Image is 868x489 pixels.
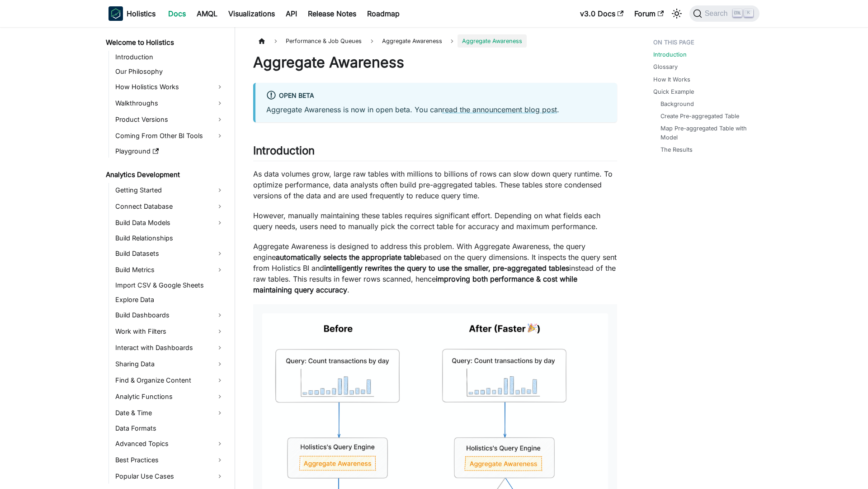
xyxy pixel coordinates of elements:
a: Popular Use Cases [113,469,227,484]
span: Aggregate Awareness [458,34,527,48]
a: read the announcement blog post [442,105,557,114]
a: Find & Organize Content [113,373,227,388]
a: Build Datasets [113,246,227,261]
a: HolisticsHolistics [108,6,156,21]
a: Work with Filters [113,324,227,339]
a: Playground [113,145,227,158]
a: Welcome to Holistics [103,36,227,49]
span: Search [702,10,733,18]
h1: Aggregate Awareness [253,53,617,72]
a: Roadmap [362,6,405,21]
a: Analytic Functions [113,389,227,404]
p: Aggregate Awareness is now in open beta. You can . [266,104,606,115]
a: Connect Database [113,199,227,214]
span: Aggregate Awareness [377,34,447,48]
b: Holistics [127,8,156,19]
a: Visualizations [223,6,280,21]
a: Forum [629,6,669,21]
a: Coming From Other BI Tools [113,129,227,143]
nav: Breadcrumbs [253,34,617,48]
a: Build Metrics [113,263,227,277]
span: Performance & Job Queues [281,34,366,48]
nav: Docs sidebar [99,27,235,489]
a: Home page [253,34,270,48]
a: Map Pre-aggregated Table with Model [660,124,750,141]
a: Docs [163,6,191,21]
div: Open Beta [266,90,606,102]
a: Explore Data [113,293,227,306]
a: Sharing Data [113,357,227,371]
a: Analytics Development [103,168,227,181]
a: Import CSV & Google Sheets [113,279,227,292]
a: Quick Example [653,87,694,96]
button: Search (Ctrl+K) [689,5,759,22]
a: AMQL [191,6,223,21]
p: As data volumes grow, large raw tables with millions to billions of rows can slow down query runt... [253,168,617,201]
a: Introduction [653,50,687,59]
a: Background [660,100,694,108]
kbd: K [744,9,753,17]
p: However, manually maintaining these tables requires significant effort. Depending on what fields ... [253,210,617,232]
a: Product Versions [113,112,227,127]
a: Build Relationships [113,232,227,244]
a: Build Dashboards [113,308,227,322]
a: Introduction [113,51,227,63]
a: API [280,6,302,21]
a: Glossary [653,62,678,71]
a: Release Notes [302,6,362,21]
a: Getting Started [113,183,227,197]
h2: Introduction [253,144,617,161]
img: Holistics [108,6,123,21]
a: Advanced Topics [113,436,227,451]
a: Best Practices [113,453,227,467]
p: Aggregate Awareness is designed to address this problem. With Aggregate Awareness, the query engi... [253,241,617,295]
a: Walkthroughs [113,96,227,110]
a: How It Works [653,75,690,84]
a: Data Formats [113,422,227,435]
a: The Results [660,145,693,154]
a: Build Data Models [113,216,227,230]
strong: automatically selects the appropriate table [276,253,420,262]
a: How Holistics Works [113,80,227,94]
a: Our Philosophy [113,65,227,78]
a: Date & Time [113,406,227,420]
a: Create Pre-aggregated Table [660,112,739,120]
button: Switch between dark and light mode (currently light mode) [670,6,684,21]
a: Interact with Dashboards [113,340,227,355]
a: v3.0 Docs [575,6,629,21]
strong: intelligently rewrites the query to use the smaller, pre-aggregated tables [324,264,569,273]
